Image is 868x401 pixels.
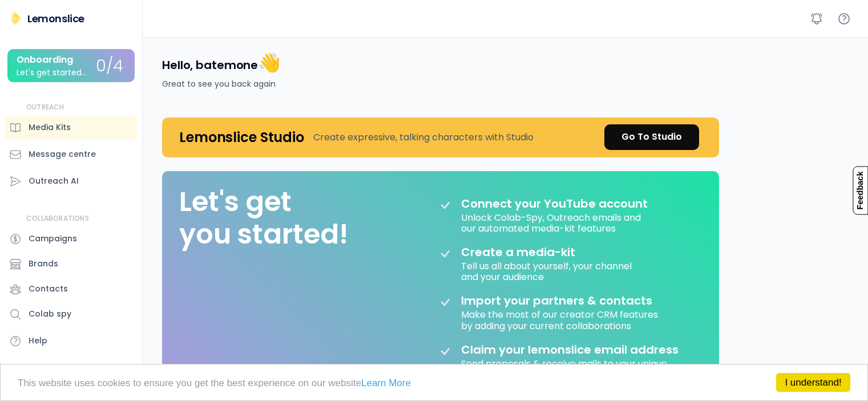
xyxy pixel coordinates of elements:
a: Learn More [361,378,411,388]
div: Let's get started... [17,68,87,77]
div: Great to see you back again [162,78,276,90]
div: Make the most of our creator CRM features by adding your current collaborations [461,307,660,331]
a: Go To Studio [604,124,699,150]
div: Tell us all about yourself, your channel and your audience [461,259,634,282]
p: This website uses cookies to ensure you get the best experience on our website [18,378,850,388]
div: Message centre [29,148,96,160]
div: Unlock Colab-Spy, Outreach emails and our automated media-kit features [461,210,643,234]
img: Lemonslice [9,11,23,25]
div: Create expressive, talking characters with Studio [313,131,534,144]
div: Brands [29,258,58,270]
div: Campaigns [29,233,77,245]
div: 0/4 [96,58,123,75]
div: Let's get you started! [179,185,348,251]
div: Send proposals & receive mails to your unique address. Let us filter scam sponsorship requests [461,357,689,380]
div: Outreach AI [29,175,79,187]
div: Create a media-kit [461,245,604,259]
div: Help [29,335,47,347]
div: OUTREACH [26,103,64,112]
div: Contacts [29,283,68,295]
div: Connect your YouTube account [461,197,648,210]
h4: Hello, batemone [162,51,281,75]
div: COLLABORATIONS [26,214,89,224]
div: Import your partners & contacts [461,294,652,307]
div: Lemonslice [27,11,84,26]
font: 👋 [258,50,281,75]
div: Colab spy [29,308,71,320]
div: Media Kits [29,121,71,133]
div: Go To Studio [621,130,682,144]
h4: Lemonslice Studio [179,128,304,146]
div: Claim your lemonslice email address [461,343,679,357]
div: Onboarding [17,55,73,65]
a: I understand! [776,373,850,392]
